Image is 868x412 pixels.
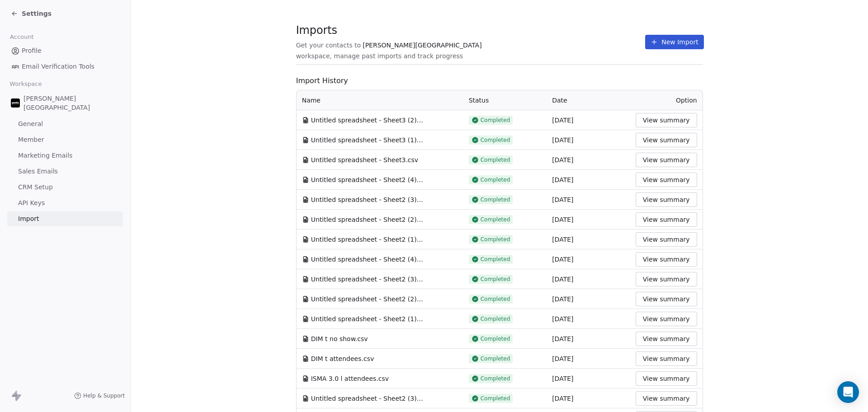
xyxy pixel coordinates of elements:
span: Completed [481,117,510,124]
button: View summary [636,173,697,187]
span: workspace, manage past imports and track progress [296,51,463,61]
span: Completed [481,216,510,223]
span: Completed [481,295,510,303]
span: Completed [481,196,510,203]
span: API Keys [18,198,45,208]
div: [DATE] [552,155,625,164]
div: [DATE] [552,295,625,304]
span: Untitled spreadsheet - Sheet2 (1).csv [311,314,424,323]
span: Email Verification Tools [22,62,94,71]
span: Untitled spreadsheet - Sheet2 (3).csv [311,394,424,403]
span: [PERSON_NAME][GEOGRAPHIC_DATA] [24,94,119,112]
span: Untitled spreadsheet - Sheet3 (1).csv [311,136,424,145]
button: View summary [636,332,697,346]
span: Untitled spreadsheet - Sheet2 (2).csv [311,215,424,224]
span: Get your contacts to [296,41,361,50]
button: View summary [636,391,697,406]
span: Completed [481,156,510,164]
span: Completed [481,136,510,144]
span: [PERSON_NAME][GEOGRAPHIC_DATA] [363,41,481,50]
span: Settings [22,9,52,18]
button: View summary [636,371,697,386]
span: Completed [481,335,510,342]
span: Name [302,96,321,105]
a: Import [7,211,123,226]
button: View summary [636,153,697,167]
span: Account [6,30,38,44]
button: View summary [636,113,697,127]
span: General [18,119,43,129]
span: Completed [481,256,510,263]
div: [DATE] [552,175,625,184]
a: CRM Setup [7,180,123,195]
span: DIM t attendees.csv [311,354,374,363]
a: Member [7,132,123,147]
div: [DATE] [552,195,625,204]
span: Completed [481,276,510,283]
a: Profile [7,43,123,58]
span: Completed [481,355,510,362]
span: Completed [481,395,510,402]
span: Import [18,214,39,224]
div: [DATE] [552,235,625,244]
div: [DATE] [552,314,625,323]
span: Import History [296,75,703,86]
span: Profile [22,46,42,56]
span: Untitled spreadsheet - Sheet2 (4).csv [311,175,424,184]
div: [DATE] [552,215,625,224]
span: Untitled spreadsheet - Sheet2 (1).csv [311,235,424,244]
a: Sales Emails [7,164,123,179]
span: Untitled spreadsheet - Sheet2 (4).csv [311,255,424,264]
div: [DATE] [552,374,625,383]
span: Workspace [6,77,46,91]
span: Completed [481,315,510,323]
button: View summary [636,272,697,286]
button: View summary [636,192,697,207]
button: View summary [636,351,697,366]
a: General [7,117,123,131]
button: View summary [636,292,697,306]
span: Help & Support [83,392,125,399]
span: Untitled spreadsheet - Sheet3.csv [311,155,418,164]
span: ISMA 3.0 l attendees.csv [311,374,389,383]
span: Date [552,97,567,104]
span: Untitled spreadsheet - Sheet2 (3).csv [311,195,424,204]
div: [DATE] [552,116,625,125]
div: [DATE] [552,394,625,403]
span: Sales Emails [18,167,58,176]
div: [DATE] [552,275,625,284]
button: New Import [645,35,703,49]
button: View summary [636,312,697,326]
span: Untitled spreadsheet - Sheet3 (2).csv [311,116,424,125]
button: View summary [636,232,697,247]
div: [DATE] [552,354,625,363]
button: View summary [636,212,697,227]
span: Completed [481,176,510,183]
div: Open Intercom Messenger [837,381,859,403]
a: Settings [11,9,52,18]
span: DIM t no show.csv [311,334,368,343]
span: Completed [481,236,510,243]
a: Marketing Emails [7,148,123,163]
button: View summary [636,133,697,147]
span: Marketing Emails [18,151,72,160]
span: Completed [481,375,510,382]
a: API Keys [7,196,123,211]
button: View summary [636,252,697,267]
span: Status [469,97,489,104]
a: Email Verification Tools [7,59,123,74]
span: Option [676,97,697,104]
span: Untitled spreadsheet - Sheet2 (3).csv [311,275,424,284]
img: Zeeshan%20Neck%20Print%20Dark.png [11,98,20,108]
span: CRM Setup [18,183,53,192]
span: Untitled spreadsheet - Sheet2 (2).csv [311,295,424,304]
span: Member [18,135,44,145]
a: Help & Support [74,392,125,399]
div: [DATE] [552,255,625,264]
div: [DATE] [552,136,625,145]
span: Imports [296,23,646,37]
div: [DATE] [552,334,625,343]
